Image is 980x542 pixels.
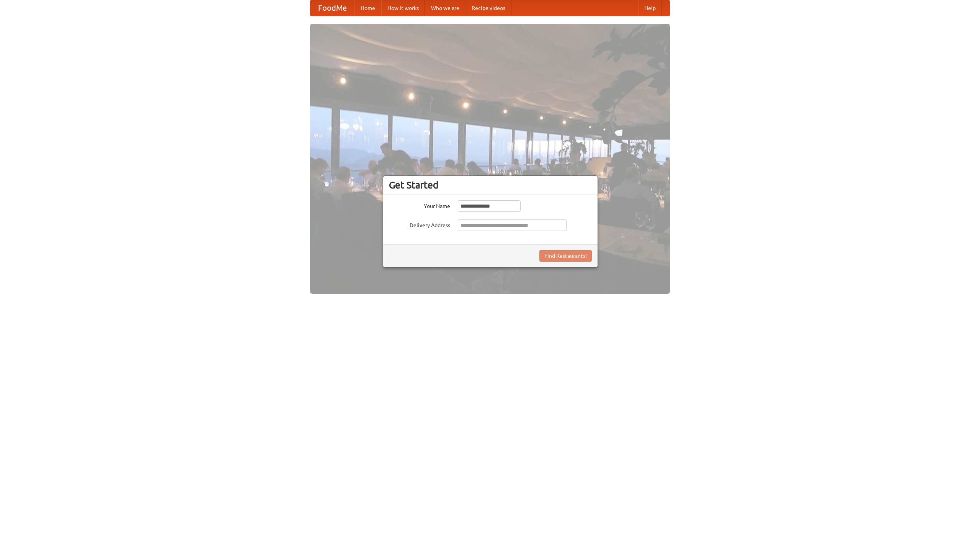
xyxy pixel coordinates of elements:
label: Delivery Address [389,219,450,229]
a: FoodMe [310,0,354,16]
a: Home [354,0,381,16]
label: Your Name [389,200,450,210]
a: How it works [381,0,425,16]
button: Find Restaurants! [539,250,592,262]
a: Help [638,0,662,16]
h3: Get Started [389,179,592,191]
a: Recipe videos [465,0,511,16]
a: Who we are [425,0,465,16]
